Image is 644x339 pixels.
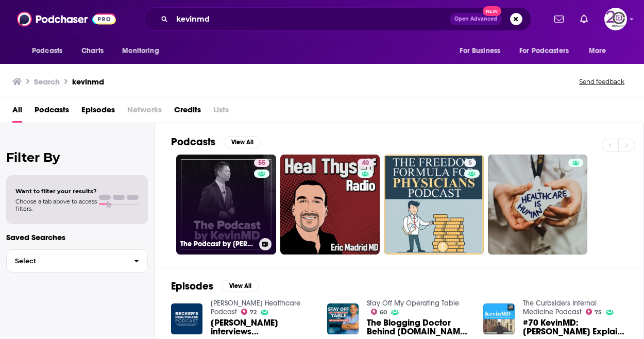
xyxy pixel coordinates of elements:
[604,8,627,30] button: Show profile menu
[464,159,476,167] a: 5
[371,309,387,315] a: 60
[258,158,265,168] span: 55
[523,299,597,316] a: The Curbsiders Internal Medicine Podcast
[483,6,501,16] span: New
[32,44,62,58] span: Podcasts
[81,101,115,123] a: Episodes
[367,299,459,308] a: Stay Off My Operating Table
[604,8,627,30] img: User Profile
[380,310,387,315] span: 60
[17,9,116,29] img: Podchaser - Follow, Share and Rate Podcasts
[327,303,359,335] img: The Blogging Doctor Behind KevinMD.com - #58
[362,158,369,168] span: 40
[452,41,513,61] button: open menu
[6,249,148,273] button: Select
[72,77,104,87] h3: kevinmd
[367,318,471,336] span: The Blogging Doctor Behind [DOMAIN_NAME] - #58
[468,158,472,168] span: 5
[213,101,229,123] span: Lists
[604,8,627,30] span: Logged in as kvolz
[171,135,215,148] h2: Podcasts
[15,188,97,195] span: Want to filter your results?
[250,310,257,315] span: 72
[144,7,531,31] div: Search podcasts, credits, & more...
[176,155,276,255] a: 55The Podcast by [PERSON_NAME]
[171,280,259,293] a: EpisodesView All
[127,101,162,123] span: Networks
[171,280,213,293] h2: Episodes
[222,280,259,292] button: View All
[25,41,76,61] button: open menu
[280,155,380,255] a: 40
[211,318,315,336] span: [PERSON_NAME] interviews [PERSON_NAME], Founder and Editor of [DOMAIN_NAME]
[35,101,69,123] a: Podcasts
[450,13,502,25] button: Open AdvancedNew
[595,310,602,315] span: 75
[115,41,172,61] button: open menu
[358,159,373,167] a: 40
[519,44,569,58] span: For Podcasters
[550,10,568,28] a: Show notifications dropdown
[7,258,126,264] span: Select
[224,136,261,148] button: View All
[254,159,269,167] a: 55
[211,318,315,336] a: Scott Becker interviews Kevin Pho, Founder and Editor of KevinMD.com
[241,309,257,315] a: 72
[172,11,450,27] input: Search podcasts, credits, & more...
[81,44,104,58] span: Charts
[586,309,602,315] a: 75
[171,303,202,335] img: Scott Becker interviews Kevin Pho, Founder and Editor of KevinMD.com
[367,318,471,336] a: The Blogging Doctor Behind KevinMD.com - #58
[576,10,592,28] a: Show notifications dropdown
[171,135,261,148] a: PodcastsView All
[15,198,97,212] span: Choose a tab above to access filters.
[180,240,255,248] h3: The Podcast by [PERSON_NAME]
[582,41,619,61] button: open menu
[34,77,60,87] h3: Search
[576,77,628,86] button: Send feedback
[211,299,300,316] a: Becker’s Healthcare Podcast
[523,318,627,336] a: #70 KevinMD: Kevin Explains Everything
[12,101,22,123] a: All
[513,41,584,61] button: open menu
[454,16,497,22] span: Open Advanced
[384,155,484,255] a: 5
[6,232,148,242] p: Saved Searches
[483,303,515,335] img: #70 KevinMD: Kevin Explains Everything
[174,101,201,123] a: Credits
[75,41,110,61] a: Charts
[523,318,627,336] span: #70 KevinMD: [PERSON_NAME] Explains Everything
[460,44,500,58] span: For Business
[122,44,159,58] span: Monitoring
[6,150,148,165] h2: Filter By
[589,44,606,58] span: More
